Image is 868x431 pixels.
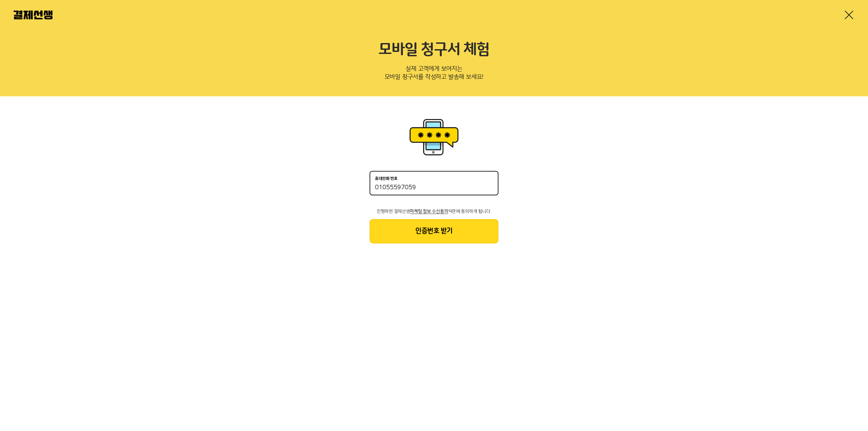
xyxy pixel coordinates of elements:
button: 인증번호 받기 [370,219,498,243]
img: 휴대폰인증 이미지 [407,117,461,157]
input: 휴대전화 번호 [375,184,493,192]
span: 마케팅 정보 수신동의 [410,209,448,214]
img: 결제선생 [14,11,53,19]
p: 실제 고객에게 보여지는 모바일 청구서를 작성하고 발송해 보세요! [14,63,854,85]
p: 진행하면 결제선생 약관에 동의하게 됩니다. [370,209,498,214]
h2: 모바일 청구서 체험 [14,41,854,59]
p: 휴대전화 번호 [375,176,398,181]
